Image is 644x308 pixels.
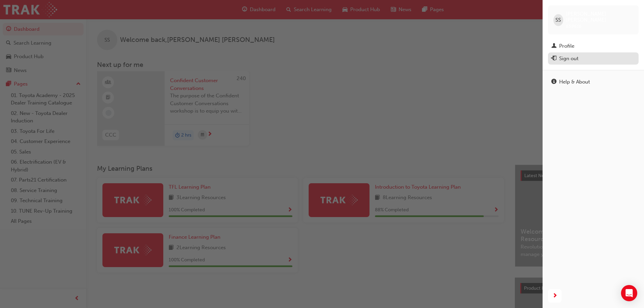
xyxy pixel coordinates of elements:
button: Sign out [548,52,639,65]
span: [PERSON_NAME] [PERSON_NAME] [566,11,633,23]
div: Open Intercom Messenger [621,285,637,301]
span: info-icon [551,79,556,85]
div: Sign out [559,55,578,63]
a: Profile [548,40,639,52]
span: 659616 [566,23,581,29]
span: exit-icon [551,56,556,62]
span: next-icon [552,292,557,300]
div: Profile [559,42,574,50]
span: man-icon [551,43,556,49]
a: Help & About [548,76,639,88]
span: SS [555,16,561,24]
div: Help & About [559,78,590,86]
